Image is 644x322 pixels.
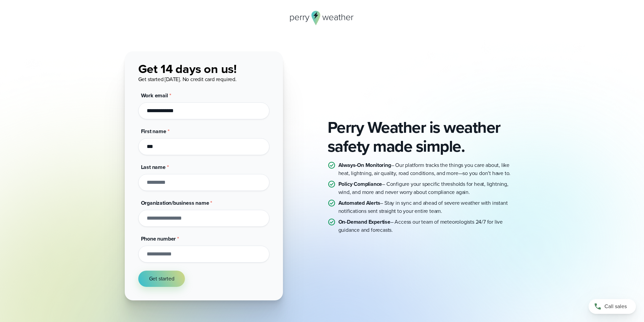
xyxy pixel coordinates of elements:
[141,127,166,135] span: First name
[149,275,174,283] span: Get started
[338,161,520,177] p: – Our platform tracks the things you care about, like heat, lightning, air quality, road conditio...
[338,199,380,207] strong: Automated Alerts
[141,199,209,207] span: Organization/business name
[141,92,168,99] span: Work email
[589,299,636,314] a: Call sales
[138,75,237,83] span: Get started [DATE]. No credit card required.
[328,118,520,156] h2: Perry Weather is weather safety made simple.
[138,60,237,78] span: Get 14 days on us!
[338,180,520,196] p: – Configure your specific thresholds for heat, lightning, wind, and more and never worry about co...
[338,161,391,169] strong: Always-On Monitoring
[338,218,520,234] p: – Access our team of meteorologists 24/7 for live guidance and forecasts.
[604,302,627,311] span: Call sales
[338,199,520,215] p: – Stay in sync and ahead of severe weather with instant notifications sent straight to your entir...
[141,235,176,243] span: Phone number
[138,271,185,287] button: Get started
[141,163,166,171] span: Last name
[338,218,390,226] strong: On-Demand Expertise
[338,180,382,188] strong: Policy Compliance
